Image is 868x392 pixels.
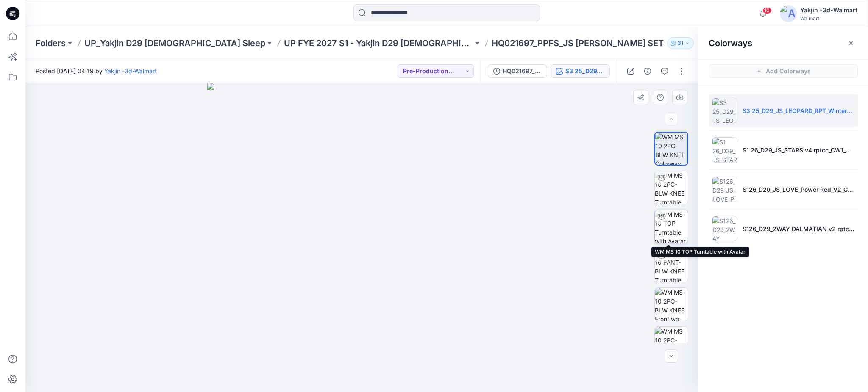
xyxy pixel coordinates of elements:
span: 10 [762,7,772,14]
p: S126_D29_JS_LOVE_Power Red_V2_Colorway 1_YJ_ S1 25_D29_JS_HEARTS V2_Colorway 3 [743,185,854,194]
button: HQ021697_PPFS_JS [PERSON_NAME] SET [488,64,547,78]
img: WM MS 10 2PC-BLW KNEE Turntable with Avatar [655,171,688,204]
img: avatar [780,5,797,22]
img: S3 25_D29_JS_LEOPARD_RPT_WinterWhite_CW14_KOM rpt W PKT [712,98,737,123]
a: Folders [36,37,66,49]
p: S126_D29_2WAY DALMATIAN v2 rptcc_CW1_BLUE BROOK_WM [743,224,854,233]
a: UP_Yakjin D29 [DEMOGRAPHIC_DATA] Sleep [84,37,265,49]
button: 31 [667,37,694,49]
button: S3 25_D29_JS_LEOPARD_RPT_WinterWhite_CW14_KOM rpt W PKT [551,64,610,78]
img: WM MS 10 2PC-BLW KNEE Colorway wo Avatar [655,133,687,165]
div: S3 25_D29_JS_LEOPARD_RPT_WinterWhite_CW14_KOM rpt W PKT [565,66,604,76]
p: S3 25_D29_JS_LEOPARD_RPT_WinterWhite_CW14_KOM rpt W PKT [743,106,854,115]
span: Posted [DATE] 04:19 by [36,66,157,75]
a: UP FYE 2027 S1 - Yakjin D29 [DEMOGRAPHIC_DATA] Sleepwear [284,37,473,49]
p: HQ021697_PPFS_JS [PERSON_NAME] SET [492,37,664,49]
img: WM MS 10 2PC-BLW KNEE Front wo Avatar [655,288,688,321]
img: S126_D29_JS_LOVE_Power Red_V2_Colorway 1_YJ_ S1 25_D29_JS_HEARTS V2_Colorway 3 [712,177,737,202]
img: WM MS 10 2PC-BLW KNEE Hip Side 1 wo Avatar [655,327,688,360]
div: Walmart [800,15,857,22]
img: S126_D29_2WAY DALMATIAN v2 rptcc_CW1_BLUE BROOK_WM [712,216,737,241]
p: 31 [678,39,683,48]
div: HQ021697_PPFS_JS OPP PJ SET [503,66,542,76]
img: WM MS 10 PANT-BLW KNEE Turntable with Avatar [655,249,688,282]
p: S1 26_D29_JS_STARS v4 rptcc_CW1_CC_WM [743,146,854,155]
div: Yakjin -3d-Walmart [800,5,857,15]
img: WM MS 10 TOP Turntable with Avatar [655,210,688,243]
h2: Colorways [709,38,752,48]
button: Details [641,64,654,78]
img: S1 26_D29_JS_STARS v4 rptcc_CW1_CC_WM [712,137,737,163]
a: Yakjin -3d-Walmart [104,67,157,75]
